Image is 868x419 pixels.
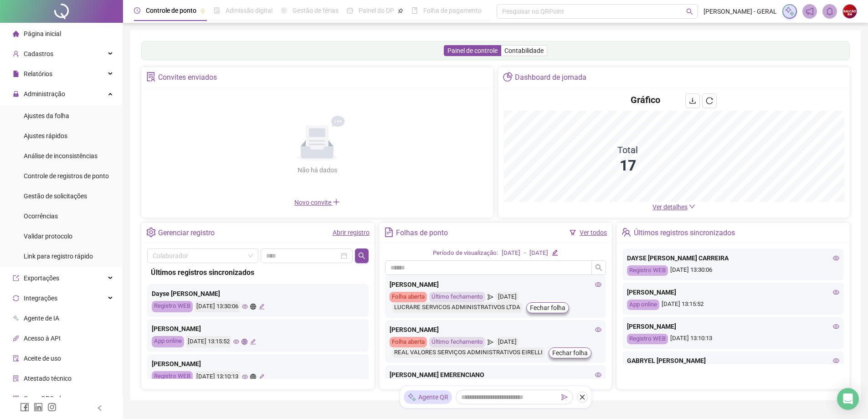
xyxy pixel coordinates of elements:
span: Agente de IA [24,315,59,322]
img: sparkle-icon.fc2bf0ac1784a2077858766a79e2daf3.svg [785,6,795,16]
span: user-add [13,51,19,57]
div: Não há dados [275,165,359,175]
span: audit [13,355,19,362]
span: file-done [214,7,220,14]
span: sun [281,7,287,14]
span: search [595,264,602,271]
span: global [250,304,256,310]
span: qrcode [13,395,19,402]
span: send [488,292,493,302]
div: [PERSON_NAME] [390,279,602,290]
div: Período de visualização: [433,248,498,258]
a: Ver detalhes down [652,203,695,211]
div: Dayse [PERSON_NAME] [152,289,364,299]
div: [DATE] [529,248,548,258]
div: Últimos registros sincronizados [151,267,365,278]
div: Convites enviados [158,70,217,85]
span: instagram [47,403,56,412]
span: bell [826,7,834,16]
div: [DATE] 13:15:52 [627,300,839,310]
span: edit [552,249,558,255]
span: Ver detalhes [652,203,688,211]
a: Ver todos [580,229,607,236]
div: Agente QR [404,390,452,404]
a: Abrir registro [333,229,370,236]
button: Fechar folha [526,302,569,313]
span: Administração [24,90,65,98]
button: Fechar folha [549,347,591,358]
span: Ocorrências [24,212,58,220]
span: Link para registro rápido [24,253,93,260]
div: Registro WEB [152,301,193,312]
span: close [579,394,586,400]
span: Atestado técnico [24,375,72,382]
span: Aceite de uso [24,355,61,362]
span: book [411,7,418,14]
span: Validar protocolo [24,233,72,240]
h4: Gráfico [631,93,660,106]
span: setting [146,228,156,237]
span: [PERSON_NAME] - GERAL [704,6,777,16]
div: App online [627,300,659,310]
div: [DATE] 13:15:52 [186,336,231,347]
span: sync [13,295,19,301]
span: eye [233,339,239,345]
span: pushpin [200,8,205,14]
span: home [13,31,19,37]
span: download [689,97,696,104]
div: [PERSON_NAME] EMERENCIANO [390,370,602,380]
span: file [13,71,19,77]
div: Folha aberta [390,337,427,347]
span: Contabilidade [504,47,544,54]
span: solution [146,72,156,82]
span: eye [833,323,839,330]
span: dashboard [347,7,353,14]
span: eye [595,372,601,378]
span: Fechar folha [552,348,588,358]
span: send [561,394,568,400]
span: clock-circle [134,7,140,14]
div: [DATE] 13:30:06 [195,301,240,312]
div: - [524,248,526,258]
div: [PERSON_NAME] [152,359,364,369]
div: Folhas de ponto [396,225,448,241]
div: Open Intercom Messenger [837,388,859,410]
div: Gerenciar registro [158,225,215,241]
span: Gestão de férias [293,7,339,14]
span: edit [259,374,265,380]
span: team [621,228,631,237]
div: Registro WEB [627,334,668,344]
span: Cadastros [24,50,53,57]
span: Painel do DP [359,7,394,14]
span: Painel de controle [447,47,498,54]
span: eye [595,326,601,333]
span: file-text [384,228,394,237]
span: Fechar folha [530,303,565,313]
span: solution [13,375,19,382]
span: eye [242,374,248,380]
span: global [241,339,247,345]
div: Dashboard de jornada [515,70,586,85]
div: LUCRARE SERVICOS ADMINISTRATIVOS LTDA [392,302,523,313]
span: Exportações [24,274,59,282]
span: eye [833,255,839,261]
div: Últimos registros sincronizados [634,225,735,241]
span: Admissão digital [226,7,272,14]
span: edit [259,304,265,310]
img: 61831 [843,5,857,18]
span: eye [242,304,248,310]
span: Folha de pagamento [423,7,482,14]
span: Controle de registros de ponto [24,172,109,180]
div: Último fechamento [429,337,485,347]
span: down [689,203,695,210]
span: linkedin [34,403,43,412]
span: Novo convite [294,199,340,206]
div: Folha aberta [390,292,427,302]
span: facebook [20,403,29,412]
span: eye [833,289,839,295]
span: filter [570,229,576,236]
div: App online [152,336,184,347]
span: Integrações [24,295,57,302]
span: search [686,8,693,15]
span: search [358,252,365,259]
